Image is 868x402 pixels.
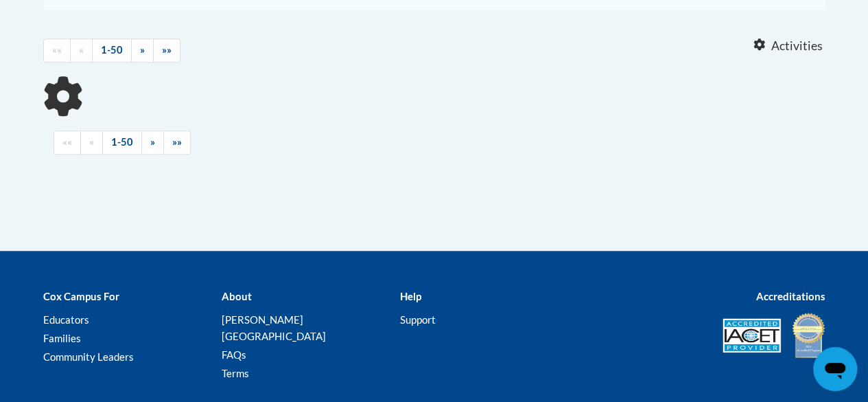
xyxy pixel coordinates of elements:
[92,38,132,63] a: 1-50
[131,38,154,63] a: Next
[141,131,164,155] a: Next
[172,136,182,148] span: »»
[102,131,142,155] a: 1-50
[52,44,62,56] span: ««
[771,38,823,54] span: Activities
[153,38,180,63] a: End
[70,38,93,63] a: Previous
[79,44,84,56] span: «
[163,131,191,155] a: End
[54,131,81,155] a: Begining
[399,313,435,326] a: Support
[723,318,781,353] img: Accredited IACET® Provider
[89,136,94,148] span: «
[140,44,145,56] span: »
[791,311,825,359] img: IDA® Accredited
[62,136,72,148] span: ««
[150,136,155,148] span: »
[221,290,251,302] b: About
[43,313,89,326] a: Educators
[221,313,325,342] a: [PERSON_NAME][GEOGRAPHIC_DATA]
[221,348,246,361] a: FAQs
[43,38,71,63] a: Begining
[43,350,134,363] a: Community Leaders
[80,131,103,155] a: Previous
[813,347,857,391] iframe: Button to launch messaging window
[221,367,248,379] a: Terms
[162,44,172,56] span: »»
[43,332,81,344] a: Families
[756,290,825,302] b: Accreditations
[399,290,421,302] b: Help
[43,290,119,302] b: Cox Campus For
